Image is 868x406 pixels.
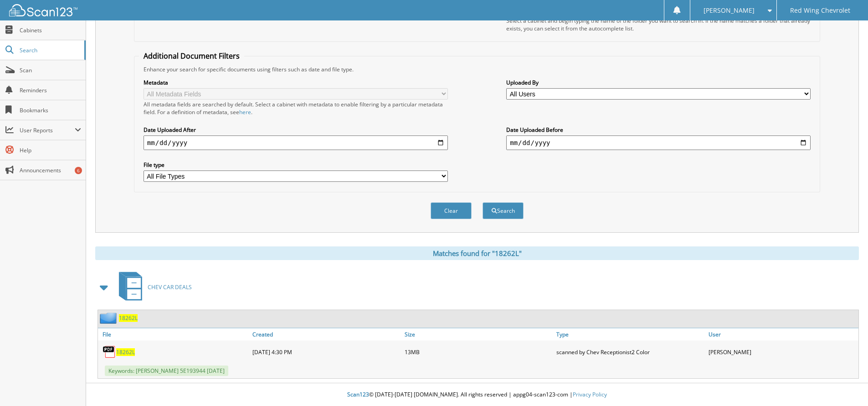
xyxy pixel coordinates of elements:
div: Matches found for "18262L" [95,246,859,260]
span: Keywords: [PERSON_NAME] 5E193944 [DATE] [105,366,228,376]
img: scan123-logo-white.svg [9,4,77,16]
a: 18262L [116,348,135,356]
span: Bookmarks [20,106,81,114]
span: Scan123 [347,391,369,398]
span: Reminders [20,86,81,94]
div: All metadata fields are searched by default. Select a cabinet with metadata to enable filtering b... [144,100,448,116]
span: Help [20,146,81,154]
span: Scan [20,66,81,74]
span: CHEV CAR DEALS [148,283,192,291]
div: Enhance your search for specific documents using filters such as date and file type. [139,65,815,73]
div: scanned by Chev Receptionist2 Color [554,343,706,361]
button: Clear [431,202,472,219]
a: Size [402,328,555,341]
label: File type [144,161,448,169]
a: CHEV CAR DEALS [113,269,192,305]
div: [PERSON_NAME] [706,343,858,361]
span: Search [20,46,80,54]
span: Red Wing Chevrolet [790,8,850,13]
span: [PERSON_NAME] [704,8,755,13]
label: Uploaded By [506,79,811,86]
div: 6 [75,167,82,174]
div: 13MB [402,343,555,361]
span: Announcements [20,166,81,174]
div: Select a cabinet and begin typing the name of the folder you want to search in. If the name match... [506,17,811,32]
a: Type [554,328,706,341]
a: here [239,108,251,116]
iframe: Chat Widget [822,362,868,406]
label: Metadata [144,79,448,86]
a: Privacy Policy [573,391,607,398]
input: start [144,135,448,150]
label: Date Uploaded Before [506,126,811,134]
a: 18262L [119,314,138,322]
a: User [706,328,858,341]
img: folder2.png [100,312,119,324]
button: Search [483,202,524,219]
span: User Reports [20,126,75,134]
legend: Additional Document Filters [139,51,244,61]
input: end [506,135,811,150]
div: [DATE] 4:30 PM [250,343,402,361]
img: PDF.png [103,345,116,359]
label: Date Uploaded After [144,126,448,134]
a: File [98,328,250,341]
span: Cabinets [20,26,81,34]
a: Created [250,328,402,341]
div: © [DATE]-[DATE] [DOMAIN_NAME]. All rights reserved | appg04-scan123-com | [86,384,868,406]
